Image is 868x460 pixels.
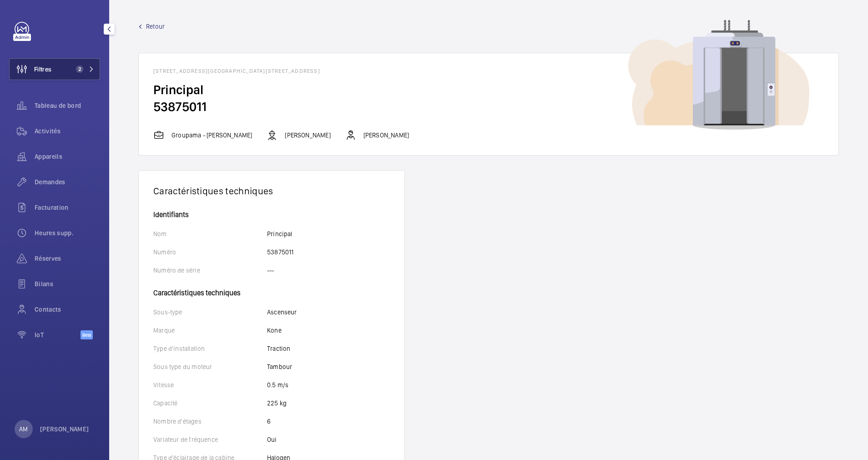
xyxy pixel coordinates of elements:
button: Filtres2 [9,58,100,80]
span: IoT [35,330,81,339]
span: Heures supp. [35,228,100,238]
span: Facturation [35,203,100,212]
p: Type d'installation [153,344,267,353]
p: Kone [267,326,282,335]
p: [PERSON_NAME] [363,131,409,140]
span: Bilans [35,279,100,288]
p: Sous-type [153,308,267,317]
span: Beta [81,330,93,339]
p: Nombre d'étages [153,417,267,426]
p: Traction [267,344,290,353]
h4: Identifiants [153,211,390,218]
p: 6 [267,417,271,426]
span: Filtres [34,65,51,74]
p: Marque [153,326,267,335]
p: [PERSON_NAME] [285,131,330,140]
p: AM [19,425,28,434]
img: device image [628,20,809,130]
p: Variateur de fréquence [153,435,267,444]
span: Demandes [35,177,100,187]
p: [PERSON_NAME] [40,425,89,434]
p: 53875011 [267,248,293,257]
p: Vitesse [153,380,267,389]
h1: Caractéristiques techniques [153,185,390,197]
p: Sous type du moteur [153,362,267,371]
p: 225 kg [267,399,287,408]
h2: Principal [153,81,824,98]
span: Appareils [35,152,100,161]
p: 0.5 m/s [267,380,288,389]
span: 2 [76,66,83,73]
span: Réserves [35,254,100,263]
p: Numéro de série [153,266,267,275]
p: Tambour [267,362,292,371]
p: Groupama - [PERSON_NAME] [172,131,252,140]
p: Ascenseur [267,308,297,317]
p: Principal [267,229,293,238]
p: Nom [153,229,267,238]
span: Tableau de bord [35,101,100,110]
p: Oui [267,435,277,444]
span: Activités [35,126,100,136]
h2: 53875011 [153,98,824,115]
span: Retour [146,22,165,31]
p: --- [267,266,274,275]
p: Capacité [153,399,267,408]
h1: [STREET_ADDRESS][GEOGRAPHIC_DATA][STREET_ADDRESS] [153,68,824,74]
p: Numéro [153,248,267,257]
h4: Caractéristiques techniques [153,284,390,297]
span: Contacts [35,305,100,314]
